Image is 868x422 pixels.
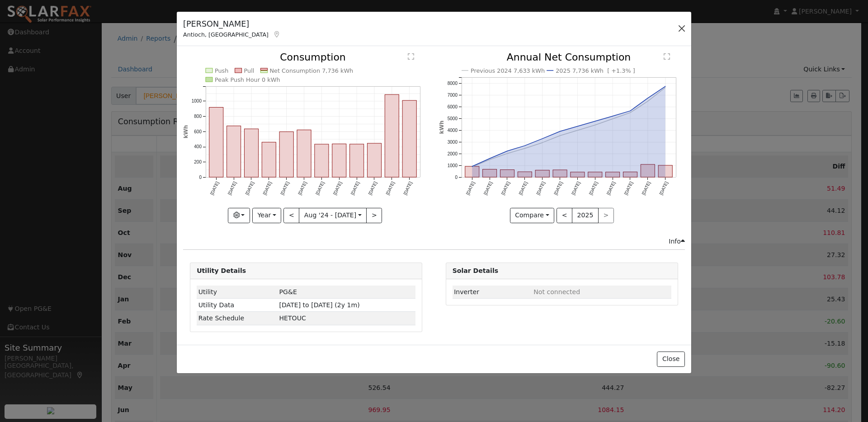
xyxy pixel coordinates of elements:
circle: onclick="" [488,158,491,162]
text: [DATE] [262,181,273,196]
rect: onclick="" [588,172,602,177]
circle: onclick="" [646,100,650,103]
text:  [664,53,670,60]
text: 2025 7,736 kWh [ +1.3% ] [556,67,635,74]
rect: onclick="" [350,144,364,177]
text:  [408,53,414,60]
button: > [366,208,382,223]
button: Compare [510,208,555,223]
text: [DATE] [500,181,510,196]
circle: onclick="" [611,114,614,118]
rect: onclick="" [571,172,585,177]
text: kWh [439,121,445,134]
circle: onclick="" [488,157,491,160]
rect: onclick="" [465,167,479,178]
rect: onclick="" [332,144,346,178]
text: [DATE] [227,181,237,196]
rect: onclick="" [209,108,223,178]
circle: onclick="" [664,84,667,88]
text: [DATE] [368,181,378,196]
strong: Utility Details [197,267,246,274]
rect: onclick="" [227,126,241,177]
div: Info [669,237,685,246]
rect: onclick="" [315,145,329,178]
text: [DATE] [571,181,581,196]
text: [DATE] [280,181,290,196]
text: [DATE] [623,181,633,196]
text: 0 [199,175,202,180]
rect: onclick="" [553,170,567,177]
circle: onclick="" [540,141,544,145]
text: Annual Net Consumption [506,52,631,63]
button: Close [657,352,684,367]
circle: onclick="" [646,97,650,100]
text: 7000 [447,93,458,98]
text: [DATE] [350,181,360,196]
text: [DATE] [606,181,616,196]
text: Previous 2024 7,633 kWh [471,67,545,74]
td: Rate Schedule [197,312,278,325]
text: [DATE] [297,181,307,196]
text: [DATE] [518,181,528,196]
td: Inverter [453,286,532,299]
rect: onclick="" [623,172,637,178]
text: 6000 [447,104,458,109]
circle: onclick="" [628,109,632,113]
text: 200 [194,160,202,165]
rect: onclick="" [500,170,514,177]
text: Pull [244,67,255,74]
rect: onclick="" [368,144,382,178]
text: [DATE] [588,181,599,196]
circle: onclick="" [628,111,632,115]
span: J [279,314,306,322]
text: [DATE] [465,181,476,196]
button: < [557,208,572,223]
text: kWh [183,125,189,139]
text: 4000 [447,128,458,133]
span: [DATE] to [DATE] (2y 1m) [279,301,360,309]
text: [DATE] [658,181,669,196]
rect: onclick="" [245,129,259,178]
button: Aug '24 - [DATE] [299,208,367,223]
text: Push [215,67,229,74]
rect: onclick="" [297,130,311,178]
circle: onclick="" [576,129,579,132]
button: Year [252,208,281,223]
circle: onclick="" [505,150,509,153]
text: 2000 [447,151,458,156]
text: [DATE] [315,181,325,196]
button: < [283,208,299,223]
circle: onclick="" [558,134,561,138]
text: [DATE] [553,181,563,196]
button: 2025 [572,208,599,223]
text: [DATE] [245,181,255,196]
rect: onclick="" [605,172,619,177]
text: 0 [455,175,458,180]
span: Antioch, [GEOGRAPHIC_DATA] [183,31,269,38]
text: 400 [194,145,202,150]
text: [DATE] [209,181,220,196]
circle: onclick="" [505,152,509,155]
rect: onclick="" [658,165,672,177]
text: 1000 [192,99,202,104]
rect: onclick="" [518,172,532,178]
text: Net Consumption 7,736 kWh [270,67,354,74]
rect: onclick="" [641,164,655,177]
circle: onclick="" [593,120,597,123]
circle: onclick="" [558,130,561,133]
rect: onclick="" [535,170,549,177]
circle: onclick="" [576,125,579,128]
span: ID: 17161456, authorized: 08/10/25 [279,288,297,295]
text: 600 [194,129,202,134]
text: [DATE] [482,181,493,196]
strong: Solar Details [453,267,498,274]
text: [DATE] [641,181,651,196]
text: 1000 [447,163,458,168]
circle: onclick="" [593,123,597,127]
h5: [PERSON_NAME] [183,18,281,30]
text: [DATE] [332,181,343,196]
circle: onclick="" [540,137,544,141]
rect: onclick="" [279,132,293,178]
rect: onclick="" [262,142,276,177]
span: ID: null, authorized: None [533,288,580,295]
